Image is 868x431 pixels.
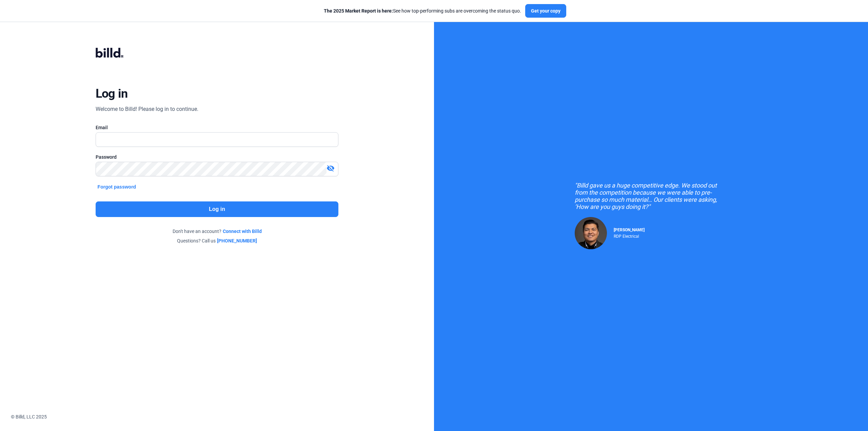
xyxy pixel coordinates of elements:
button: Get your copy [525,4,566,18]
div: Password [96,154,339,160]
div: RDP Electrical [614,232,645,239]
mat-icon: visibility_off [327,164,335,172]
a: Connect with Billd [223,228,262,235]
div: Log in [96,86,128,101]
button: Log in [96,201,339,217]
button: Forgot password [96,183,138,191]
div: Don't have an account? [96,228,339,235]
a: [PHONE_NUMBER] [217,237,257,244]
div: See how top-performing subs are overcoming the status quo. [324,7,521,14]
span: The 2025 Market Report is here: [324,8,393,14]
div: Welcome to Billd! Please log in to continue. [96,105,198,113]
div: Questions? Call us [96,237,339,244]
div: Email [96,124,339,131]
span: [PERSON_NAME] [614,228,645,232]
div: "Billd gave us a huge competitive edge. We stood out from the competition because we were able to... [575,182,727,210]
img: Raul Pacheco [575,217,607,249]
